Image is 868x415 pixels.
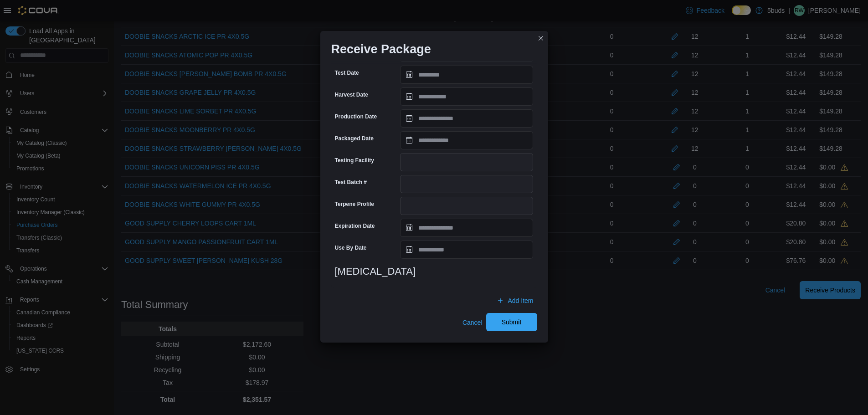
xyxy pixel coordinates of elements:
[400,87,533,106] input: Press the down key to open a popover containing a calendar.
[335,157,374,164] label: Testing Facility
[335,266,534,277] h3: [MEDICAL_DATA]
[400,131,533,149] input: Press the down key to open a popover containing a calendar.
[502,318,522,327] span: Submit
[400,241,533,259] input: Press the down key to open a popover containing a calendar.
[459,313,486,332] button: Cancel
[335,200,374,208] label: Terpene Profile
[335,91,368,98] label: Harvest Date
[508,296,533,305] span: Add Item
[331,42,431,56] h1: Receive Package
[335,113,377,120] label: Production Date
[486,313,537,331] button: Submit
[493,292,537,310] button: Add Item
[400,219,533,237] input: Press the down key to open a popover containing a calendar.
[335,179,367,186] label: Test Batch #
[335,135,374,142] label: Packaged Date
[335,244,367,251] label: Use By Date
[335,222,375,230] label: Expiration Date
[400,109,533,128] input: Press the down key to open a popover containing a calendar.
[335,69,359,77] label: Test Date
[400,66,533,84] input: Press the down key to open a popover containing a calendar.
[462,318,483,327] span: Cancel
[535,33,546,44] button: Closes this modal window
